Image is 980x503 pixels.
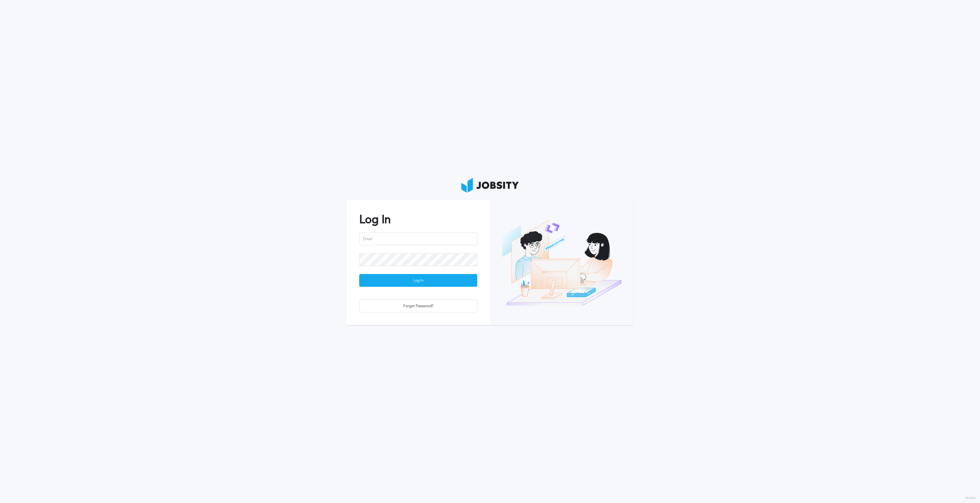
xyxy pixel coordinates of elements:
label: Version: [965,496,977,500]
h2: Log In [359,213,477,226]
input: Email [359,232,477,245]
button: Forgot Password? [359,300,477,312]
div: Forgot Password? [360,300,477,313]
button: Log In [359,274,477,287]
div: Log In [360,274,477,287]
